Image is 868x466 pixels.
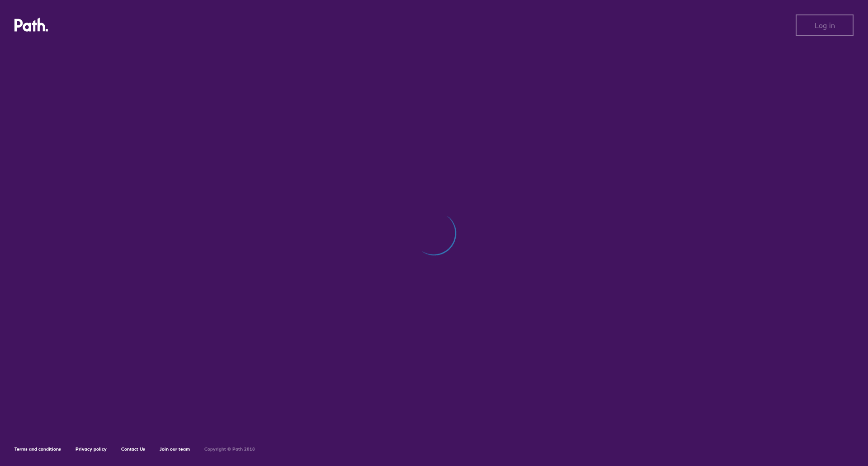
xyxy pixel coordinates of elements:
[204,447,255,452] h6: Copyright © Path 2018
[14,446,61,452] a: Terms and conditions
[796,14,854,36] button: Log in
[160,446,190,452] a: Join our team
[121,446,145,452] a: Contact Us
[815,21,835,29] span: Log in
[75,446,107,452] a: Privacy policy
